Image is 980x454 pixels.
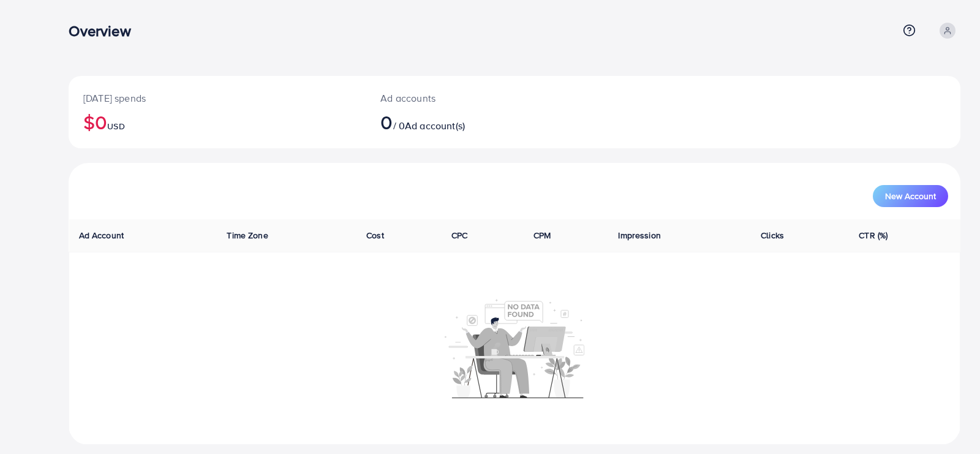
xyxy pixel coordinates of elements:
h2: $0 [83,110,351,134]
span: Impression [618,229,661,241]
h2: / 0 [380,110,574,134]
span: Ad account(s) [405,119,465,132]
img: No account [445,298,584,398]
span: Cost [366,229,384,241]
span: CPC [451,229,467,241]
h3: Overview [69,22,140,40]
span: Ad Account [79,229,124,241]
span: New Account [885,192,936,200]
span: Time Zone [227,229,268,241]
span: CTR (%) [859,229,888,241]
span: 0 [380,108,393,136]
p: Ad accounts [380,91,574,105]
p: [DATE] spends [83,91,351,105]
span: USD [107,120,124,132]
button: New Account [873,185,948,207]
span: CPM [533,229,551,241]
span: Clicks [761,229,784,241]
